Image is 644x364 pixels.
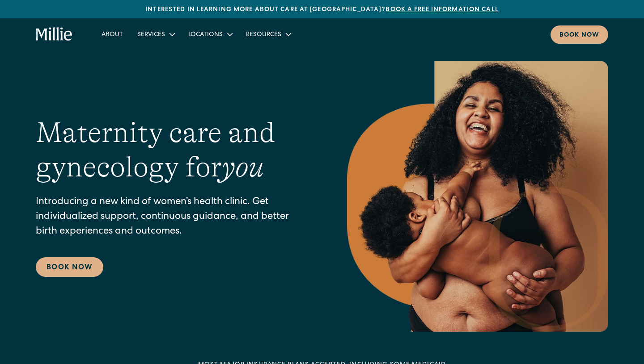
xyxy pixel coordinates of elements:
[551,25,608,44] a: Book now
[246,30,281,40] div: Resources
[239,27,297,42] div: Resources
[36,257,103,277] a: Book Now
[36,116,311,184] h1: Maternity care and gynecology for
[188,30,223,40] div: Locations
[36,195,311,239] p: Introducing a new kind of women’s health clinic. Get individualized support, continuous guidance,...
[559,31,599,40] div: Book now
[347,61,608,332] img: Smiling mother with her baby in arms, celebrating body positivity and the nurturing bond of postp...
[130,27,181,42] div: Services
[137,30,165,40] div: Services
[36,27,73,42] a: home
[386,7,498,13] a: Book a free information call
[222,151,264,183] em: you
[94,27,130,42] a: About
[181,27,239,42] div: Locations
